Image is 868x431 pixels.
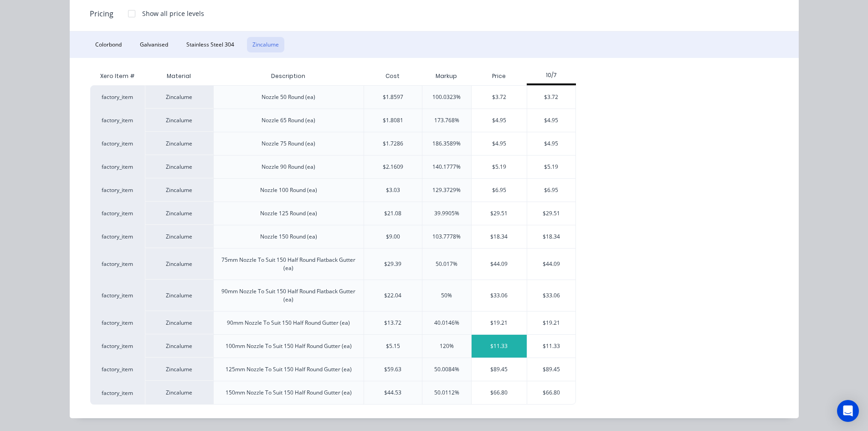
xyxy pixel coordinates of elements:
[386,186,400,194] div: $3.03
[441,291,452,300] div: 50%
[226,342,352,350] div: 100mm Nozzle To Suit 150 Half Round Gutter (ea)
[432,140,461,148] div: 186.3589%
[90,334,145,358] div: factory_item
[434,209,459,218] div: 39.9905%
[90,8,113,19] span: Pricing
[432,163,461,171] div: 140.1777%
[227,319,350,327] div: 90mm Nozzle To Suit 150 Half Round Gutter (ea)
[90,132,145,155] div: factory_item
[527,381,576,404] div: $66.80
[262,93,315,101] div: Nozzle 50 Round (ea)
[145,109,213,132] div: Zincalume
[90,280,145,311] div: factory_item
[472,86,527,109] div: $3.72
[527,280,576,311] div: $33.06
[145,202,213,225] div: Zincalume
[837,400,859,422] div: Open Intercom Messenger
[90,381,145,405] div: factory_item
[221,287,356,304] div: 90mm Nozzle To Suit 150 Half Round Flatback Gutter (ea)
[145,334,213,358] div: Zincalume
[422,67,472,85] div: Markup
[145,85,213,109] div: Zincalume
[90,37,127,52] button: Colorbond
[383,93,403,101] div: $1.8597
[472,335,527,358] div: $11.33
[181,37,240,52] button: Stainless Steel 304
[364,67,422,85] div: Cost
[472,179,527,202] div: $6.95
[90,67,145,85] div: Xero Item #
[527,86,576,109] div: $3.72
[90,85,145,109] div: factory_item
[432,233,461,241] div: 103.7778%
[145,67,213,85] div: Material
[90,109,145,132] div: factory_item
[434,319,459,327] div: 40.0146%
[260,233,317,241] div: Nozzle 150 Round (ea)
[383,140,403,148] div: $1.7286
[472,358,527,381] div: $89.45
[386,342,400,350] div: $5.15
[383,116,403,125] div: $1.8081
[247,37,284,52] button: Zincalume
[145,132,213,155] div: Zincalume
[262,140,315,148] div: Nozzle 75 Round (ea)
[145,248,213,280] div: Zincalume
[384,365,401,374] div: $59.63
[440,342,454,350] div: 120%
[472,249,527,280] div: $44.09
[384,389,401,397] div: $44.53
[527,132,576,155] div: $4.95
[527,312,576,334] div: $19.21
[432,186,461,194] div: 129.3729%
[145,280,213,311] div: Zincalume
[384,209,401,218] div: $21.08
[90,178,145,202] div: factory_item
[527,358,576,381] div: $89.45
[472,225,527,248] div: $18.34
[472,312,527,334] div: $19.21
[145,225,213,248] div: Zincalume
[527,335,576,358] div: $11.33
[527,156,576,178] div: $5.19
[472,381,527,404] div: $66.80
[262,163,315,171] div: Nozzle 90 Round (ea)
[472,202,527,225] div: $29.51
[226,389,352,397] div: 150mm Nozzle To Suit 150 Half Round Gutter (ea)
[90,202,145,225] div: factory_item
[472,109,527,132] div: $4.95
[527,179,576,202] div: $6.95
[527,225,576,248] div: $18.34
[145,311,213,334] div: Zincalume
[436,260,457,268] div: 50.017%
[527,249,576,280] div: $44.09
[221,256,356,272] div: 75mm Nozzle To Suit 150 Half Round Flatback Gutter (ea)
[384,260,401,268] div: $29.39
[432,93,461,101] div: 100.0323%
[434,365,459,374] div: 50.0084%
[145,178,213,202] div: Zincalume
[134,37,174,52] button: Galvanised
[142,9,204,18] div: Show all price levels
[90,311,145,334] div: factory_item
[434,389,459,397] div: 50.0112%
[226,365,352,374] div: 125mm Nozzle To Suit 150 Half Round Gutter (ea)
[145,358,213,381] div: Zincalume
[527,202,576,225] div: $29.51
[262,116,315,125] div: Nozzle 65 Round (ea)
[384,291,401,300] div: $22.04
[472,280,527,311] div: $33.06
[260,209,317,218] div: Nozzle 125 Round (ea)
[527,109,576,132] div: $4.95
[386,233,400,241] div: $9.00
[472,132,527,155] div: $4.95
[384,319,401,327] div: $13.72
[527,71,576,79] div: 10/7
[260,186,317,194] div: Nozzle 100 Round (ea)
[472,156,527,178] div: $5.19
[90,358,145,381] div: factory_item
[471,67,527,85] div: Price
[90,225,145,248] div: factory_item
[434,116,459,125] div: 173.768%
[145,381,213,405] div: Zincalume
